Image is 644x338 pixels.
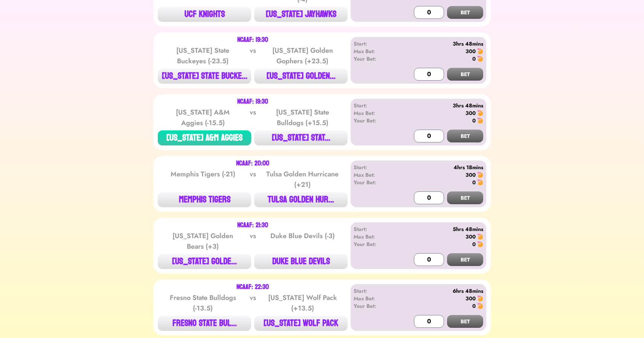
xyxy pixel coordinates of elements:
div: NCAAF: 19:30 [237,99,268,105]
img: 🍤 [477,56,483,62]
div: 6hrs 48mins [397,287,483,295]
button: [US_STATE] JAYHAWKS [254,7,348,22]
div: 300 [465,109,476,117]
div: Start: [354,102,397,109]
div: Start: [354,164,397,171]
div: 5hrs 48mins [397,225,483,233]
div: [US_STATE] Golden Bears (+3) [165,231,241,252]
div: Your Bet: [354,302,397,310]
div: 0 [472,240,476,248]
div: Tulsa Golden Hurricane (+21) [264,169,340,190]
button: DUKE BLUE DEVILS [254,254,348,269]
img: 🍤 [477,179,483,185]
button: BET [447,191,483,204]
div: [US_STATE] A&M Aggies (-15.5) [165,107,241,128]
div: 3hrs 48mins [397,102,483,109]
img: 🍤 [477,110,483,116]
div: Start: [354,225,397,233]
div: [US_STATE] Wolf Pack (+13.5) [264,292,340,314]
img: 🍤 [477,172,483,178]
div: Fresno State Bulldogs (-13.5) [165,292,241,314]
img: 🍤 [477,303,483,309]
button: [US_STATE] WOLF PACK [254,316,348,331]
div: Your Bet: [354,179,397,186]
button: [US_STATE] STATE BUCKE... [158,69,251,84]
div: Your Bet: [354,117,397,124]
img: 🍤 [477,295,483,301]
div: 0 [472,117,476,124]
div: 0 [472,55,476,63]
button: [US_STATE] GOLDEN... [254,69,348,84]
button: BET [447,130,483,142]
div: 0 [472,302,476,310]
div: NCAAF: 22:30 [237,284,269,290]
div: Start: [354,287,397,295]
button: TULSA GOLDEN HUR... [254,192,348,207]
button: FRESNO STATE BUL... [158,316,251,331]
div: 300 [465,171,476,179]
button: [US_STATE] A&M AGGIES [158,130,251,145]
div: 300 [465,47,476,55]
div: NCAAF: 19:30 [237,37,268,43]
button: BET [447,6,483,19]
div: 300 [465,295,476,302]
button: UCF KNIGHTS [158,7,251,22]
div: Start: [354,40,397,47]
img: 🍤 [477,241,483,247]
button: [US_STATE] STAT... [254,130,348,145]
div: [US_STATE] Golden Gophers (+23.5) [264,45,340,66]
div: Your Bet: [354,240,397,248]
div: vs [248,107,258,128]
div: vs [248,169,258,190]
div: 300 [465,233,476,240]
button: [US_STATE] GOLDE... [158,254,251,269]
div: Max Bet: [354,233,397,240]
div: vs [248,231,258,252]
div: 0 [472,179,476,186]
button: MEMPHIS TIGERS [158,192,251,207]
div: Max Bet: [354,47,397,55]
div: Max Bet: [354,295,397,302]
button: BET [447,253,483,266]
div: Duke Blue Devils (-3) [264,231,340,252]
button: BET [447,68,483,81]
div: NCAAF: 21:30 [237,222,268,228]
img: 🍤 [477,48,483,54]
div: vs [248,292,258,314]
button: BET [447,315,483,328]
div: Memphis Tigers (-21) [165,169,241,190]
div: 4hrs 18mins [397,164,483,171]
div: Max Bet: [354,109,397,117]
img: 🍤 [477,234,483,240]
div: [US_STATE] State Bulldogs (+15.5) [264,107,340,128]
img: 🍤 [477,118,483,124]
div: vs [248,45,258,66]
div: [US_STATE] State Buckeyes (-23.5) [165,45,241,66]
div: 3hrs 48mins [397,40,483,47]
div: Max Bet: [354,171,397,179]
div: Your Bet: [354,55,397,63]
div: NCAAF: 20:00 [236,161,269,167]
